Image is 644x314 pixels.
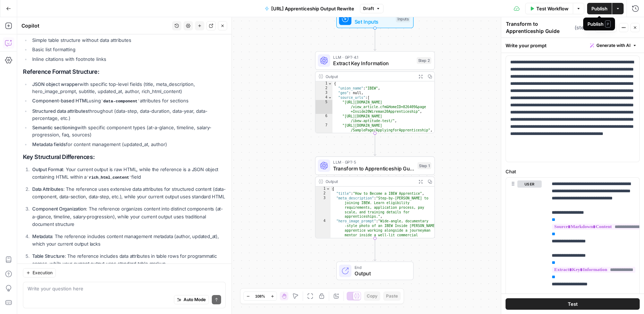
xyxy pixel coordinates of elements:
div: Output [326,73,414,79]
button: Execution [23,269,56,278]
button: Auto Mode [174,295,209,305]
div: 1 [316,187,331,191]
div: Output [326,178,414,184]
div: 3 [316,91,332,95]
span: Extract Key Information [333,59,414,67]
g: Edge from start to step_2 [374,28,376,50]
span: Test [568,301,578,308]
button: Draft [360,4,384,13]
div: Publish [587,20,611,28]
strong: Structured data attributes [32,108,88,114]
li: for content management (updated_at, author) [30,141,226,148]
span: [URL] Apprenticeship Output Rewrite [271,5,354,12]
span: Draft [363,5,374,12]
span: Test Workflow [536,5,569,12]
strong: Data Attributes [32,186,63,192]
div: LLM · GPT-5Transform to Apprenticeship GuideStep 1Output{ "title":"How to Become a IBEW Apprentic... [315,156,435,238]
button: Test [506,299,640,310]
li: using attributes for sections [30,97,226,105]
li: with specific component types (at-a-glance, timeline, salary-progression, faq, sources) [30,124,226,138]
div: Inputs [396,15,410,22]
code: data-component [101,99,140,103]
button: user [517,180,542,188]
div: 7 [316,123,332,132]
div: Write your prompt [501,38,644,53]
div: Step 1 [418,162,431,169]
div: 6 [316,114,332,123]
p: : Your current output is raw HTML, while the reference is a JSON object containing HTML within a ... [32,166,226,181]
span: End [355,264,407,270]
span: Publish [591,5,608,12]
strong: Semantic sectioning [32,125,77,130]
span: LLM · GPT-4.1 [333,54,414,60]
button: Test Workflow [525,3,573,14]
div: 2 [316,86,332,91]
li: Inline citations with footnote links [30,55,226,63]
h2: Key Structural Differences: [23,154,226,160]
div: WorkflowSet InputsInputs [315,10,435,28]
strong: Table Structure [32,253,65,259]
h2: Reference Format Structure: [23,68,226,75]
button: Paste [383,291,401,301]
g: Edge from step_2 to step_1 [374,133,376,155]
button: [URL] Apprenticeship Output Rewrite [260,3,358,14]
p: : The reference includes data attributes in table rows for programmatic access, while your curren... [32,252,226,267]
span: P [605,20,611,28]
button: Copy [364,291,380,301]
p: : The reference includes content management metadata (author, updated_at), which your current out... [32,233,226,248]
div: 2 [316,191,331,196]
div: 5 [316,100,332,114]
span: Generate with AI [596,42,630,49]
p: : The reference uses extensive data attributes for structured content (data-component, data-secti... [32,185,226,201]
div: 8 [316,132,332,142]
span: Toggle code folding, rows 1 through 9 [326,187,330,191]
div: Step 2 [417,57,431,64]
span: Auto Mode [184,297,206,303]
div: 4 [316,95,332,100]
div: 3 [316,196,331,219]
strong: JSON object wrapper [32,81,79,87]
span: Paste [386,293,398,299]
span: 108% [255,293,265,299]
div: 1 [316,81,332,86]
label: Chat [506,168,640,175]
textarea: Transform to Apprenticeship Guide [506,20,573,35]
button: Publish [587,3,612,14]
li: throughout (data-step, data-duration, data-year, data-percentage, etc.) [30,107,226,122]
code: rich_html_content [87,175,132,180]
strong: Component Organization [32,206,86,212]
p: : The reference organizes content into distinct components (at-a-glance, timeline, salary-progres... [32,205,226,228]
span: Toggle code folding, rows 4 through 32 [328,95,332,100]
li: Basic list formatting [30,46,226,53]
li: Simple table structure without data attributes [30,37,226,44]
li: with specific top-level fields (title, meta_description, hero_image_prompt, subtitle, updated_at,... [30,81,226,95]
div: LLM · GPT-4.1Extract Key InformationStep 2Output{ "union_name":"IBEW", "geo": null, "source_urls"... [315,51,435,133]
div: EndOutput [315,261,435,280]
span: Execution [33,270,53,276]
strong: Output Format [32,166,63,172]
span: LLM · GPT-5 [333,159,414,165]
span: Set Inputs [355,18,393,25]
span: ( step_1 ) [575,24,593,31]
span: Output [355,270,407,277]
span: Toggle code folding, rows 1 through 33 [328,81,332,86]
button: Generate with AI [587,41,640,50]
span: Transform to Apprenticeship Guide [333,165,414,173]
div: 4 [316,219,331,303]
span: Copy [367,293,377,299]
div: Copilot [21,22,170,29]
strong: Component-based HTML [32,98,89,103]
g: Edge from step_1 to end [374,238,376,261]
strong: Metadata [32,233,52,239]
strong: Metadata fields [32,141,66,147]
